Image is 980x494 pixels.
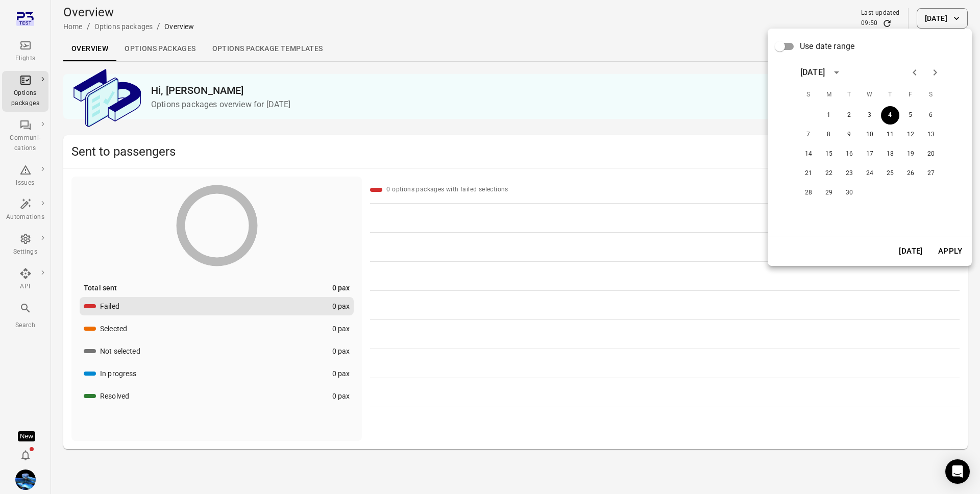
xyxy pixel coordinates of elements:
button: 12 [901,126,920,144]
button: 6 [922,106,940,125]
button: 17 [861,145,879,163]
button: 22 [820,164,838,183]
button: 27 [922,164,940,183]
span: Saturday [922,85,940,105]
button: 14 [799,145,818,163]
button: 26 [901,164,920,183]
button: 5 [901,106,920,125]
button: Apply [933,240,968,262]
button: 2 [840,106,859,125]
button: 9 [840,126,859,144]
span: Use date range [800,40,854,53]
button: 19 [901,145,920,163]
button: 20 [922,145,940,163]
button: calendar view is open, switch to year view [828,64,845,81]
button: 7 [799,126,818,144]
button: 10 [861,126,879,144]
span: Tuesday [840,85,859,105]
button: 13 [922,126,940,144]
button: 24 [861,164,879,183]
span: Thursday [881,85,899,105]
button: 28 [799,184,818,202]
span: Monday [820,85,838,105]
div: [DATE] [800,66,825,79]
button: [DATE] [893,240,928,262]
span: Wednesday [861,85,879,105]
button: 11 [881,126,899,144]
button: 23 [840,164,859,183]
button: 29 [820,184,838,202]
span: Friday [901,85,920,105]
button: 16 [840,145,859,163]
button: 4 [881,106,899,125]
button: 25 [881,164,899,183]
button: 3 [861,106,879,125]
button: 30 [840,184,859,202]
div: Open Intercom Messenger [945,459,970,484]
button: 15 [820,145,838,163]
button: 1 [820,106,838,125]
span: Sunday [799,85,818,105]
button: 18 [881,145,899,163]
button: 21 [799,164,818,183]
button: Next month [925,62,945,83]
button: Previous month [904,62,925,83]
button: 8 [820,126,838,144]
